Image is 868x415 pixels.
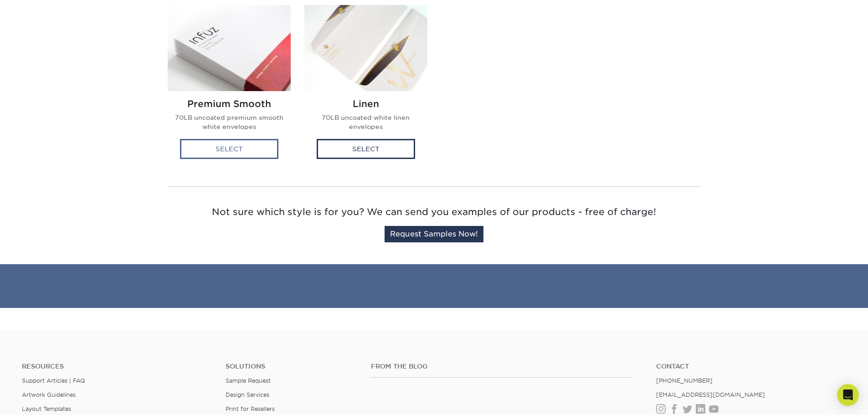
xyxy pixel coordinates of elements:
a: Linen Envelopes Linen 70LB uncoated white linen envelopes Select [304,5,427,168]
p: 70LB uncoated premium smooth white envelopes [175,113,283,132]
a: Design Services [226,391,269,398]
div: Select [180,139,278,159]
a: Support Articles | FAQ [22,377,85,384]
div: Open Intercom Messenger [837,384,859,406]
a: Sample Request [226,377,271,384]
a: Premium Smooth Envelopes Premium Smooth 70LB uncoated premium smooth white envelopes Select [168,5,291,168]
a: Print for Resellers [226,405,275,412]
a: [EMAIL_ADDRESS][DOMAIN_NAME] [656,391,765,398]
a: Contact [656,363,846,370]
img: Premium Smooth Envelopes [168,5,291,91]
h4: Solutions [226,363,357,370]
a: Request Samples Now! [385,226,483,242]
div: Select [317,139,415,159]
h4: Resources [22,363,212,370]
img: Linen Envelopes [304,5,427,91]
p: 70LB uncoated white linen envelopes [312,113,420,132]
h2: Linen [312,98,420,109]
h4: From the Blog [371,363,632,370]
a: [PHONE_NUMBER] [656,377,713,384]
h2: Premium Smooth [175,98,283,109]
p: Not sure which style is for you? We can send you examples of our products - free of charge! [168,205,701,219]
iframe: Google Customer Reviews [2,387,77,412]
